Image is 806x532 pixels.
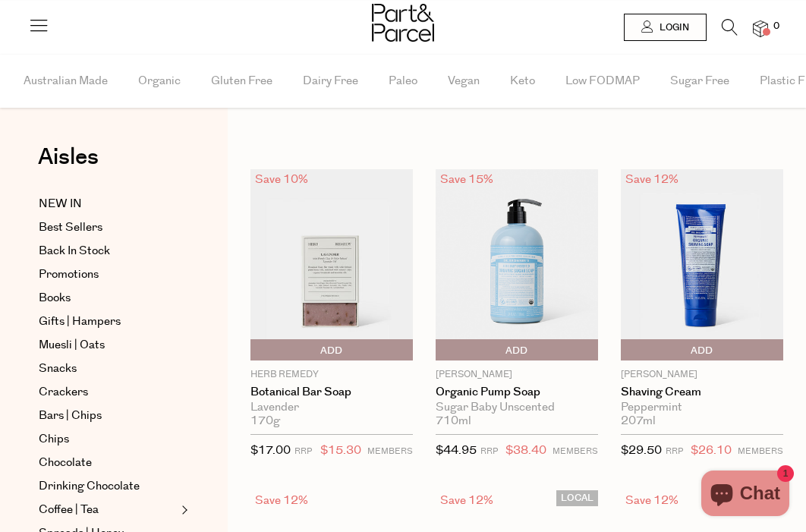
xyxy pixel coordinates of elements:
span: Bars | Chips [39,407,102,425]
span: Chocolate [39,454,92,472]
span: $26.10 [691,441,732,461]
div: Lavender [250,401,413,414]
div: Peppermint [621,401,783,414]
button: Expand/Collapse Coffee | Tea [178,501,188,519]
a: Chocolate [39,454,177,472]
a: Promotions [39,266,177,284]
a: Aisles [38,146,99,184]
span: Vegan [448,55,480,108]
img: Botanical Bar Soap [250,169,413,361]
img: Part&Parcel [372,4,434,42]
span: Login [656,21,689,34]
span: Low FODMAP [565,55,640,108]
div: Save 12% [621,169,683,190]
span: Crackers [39,383,88,401]
img: Shaving Cream [621,169,783,361]
a: Snacks [39,360,177,378]
div: Save 15% [436,169,498,190]
span: Dairy Free [303,55,358,108]
p: Herb Remedy [250,368,413,382]
div: Save 12% [436,490,498,511]
span: Australian Made [24,55,108,108]
inbox-online-store-chat: Shopify online store chat [697,471,794,520]
div: Sugar Baby Unscented [436,401,598,414]
span: 710ml [436,414,471,428]
button: Add To Parcel [250,339,413,360]
span: Best Sellers [39,219,102,237]
button: Add To Parcel [621,339,783,360]
span: Keto [510,55,535,108]
span: Paleo [389,55,417,108]
small: RRP [294,445,312,457]
a: Books [39,289,177,307]
a: Bars | Chips [39,407,177,425]
button: Add To Parcel [436,339,598,360]
span: $17.00 [250,442,291,458]
a: 0 [753,20,768,36]
a: Shaving Cream [621,386,783,399]
span: Sugar Free [670,55,729,108]
a: Botanical Bar Soap [250,386,413,399]
div: Save 12% [621,490,683,511]
span: $38.40 [505,441,546,461]
span: 0 [770,20,783,33]
a: Coffee | Tea [39,501,177,519]
a: Chips [39,430,177,449]
span: Gifts | Hampers [39,313,121,331]
small: MEMBERS [553,445,598,457]
span: 170g [250,414,280,428]
small: MEMBERS [367,445,413,457]
div: Save 12% [250,490,313,511]
a: NEW IN [39,195,177,213]
a: Organic Pump Soap [436,386,598,399]
span: Gluten Free [211,55,272,108]
span: Aisles [38,140,99,174]
span: Chips [39,430,69,449]
a: Gifts | Hampers [39,313,177,331]
a: Login [624,14,707,41]
span: LOCAL [556,490,598,506]
span: NEW IN [39,195,82,213]
a: Crackers [39,383,177,401]
div: Save 10% [250,169,313,190]
a: Drinking Chocolate [39,477,177,496]
span: Muesli | Oats [39,336,105,354]
a: Back In Stock [39,242,177,260]
span: Promotions [39,266,99,284]
small: RRP [480,445,498,457]
img: Organic Pump Soap [436,169,598,361]
span: Drinking Chocolate [39,477,140,496]
span: Coffee | Tea [39,501,99,519]
span: $44.95 [436,442,477,458]
small: RRP [666,445,683,457]
span: $15.30 [320,441,361,461]
span: 207ml [621,414,656,428]
span: Organic [138,55,181,108]
span: Snacks [39,360,77,378]
p: [PERSON_NAME] [436,368,598,382]
a: Best Sellers [39,219,177,237]
span: Back In Stock [39,242,110,260]
small: MEMBERS [738,445,783,457]
a: Muesli | Oats [39,336,177,354]
span: Books [39,289,71,307]
span: $29.50 [621,442,662,458]
p: [PERSON_NAME] [621,368,783,382]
